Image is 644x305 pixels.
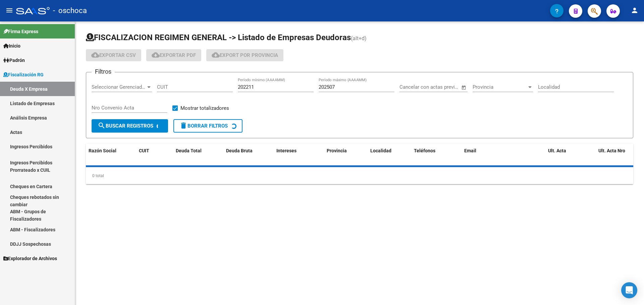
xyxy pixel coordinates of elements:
[89,148,116,153] span: Razón Social
[86,167,633,184] div: 0 total
[324,144,368,166] datatable-header-cell: Provincia
[351,35,367,42] span: (alt+d)
[598,148,625,153] span: Ult. Acta Nro
[621,282,637,298] div: Open Intercom Messenger
[176,148,202,153] span: Deuda Total
[92,84,146,90] span: Seleccionar Gerenciador
[3,71,44,78] span: Fiscalización RG
[370,148,391,153] span: Localidad
[226,148,253,153] span: Deuda Bruta
[3,255,57,262] span: Explorador de Archivos
[274,144,324,166] datatable-header-cell: Intereses
[223,144,274,166] datatable-header-cell: Deuda Bruta
[3,42,20,50] span: Inicio
[139,148,149,153] span: CUIT
[179,123,228,129] span: Borrar Filtros
[462,144,545,166] datatable-header-cell: Email
[173,144,223,166] datatable-header-cell: Deuda Total
[212,51,220,59] mat-icon: cloud_download
[152,52,196,58] span: Exportar PDF
[414,148,435,153] span: Teléfonos
[3,28,38,35] span: Firma Express
[180,104,229,112] span: Mostrar totalizadores
[5,6,13,14] mat-icon: menu
[173,119,243,133] button: Borrar Filtros
[276,148,297,153] span: Intereses
[92,119,168,133] button: Buscar Registros
[98,122,106,130] mat-icon: search
[3,57,25,64] span: Padrón
[92,67,115,76] h3: Filtros
[136,144,173,166] datatable-header-cell: CUIT
[327,148,347,153] span: Provincia
[91,52,136,58] span: Exportar CSV
[152,51,160,59] mat-icon: cloud_download
[206,49,283,61] button: Export por Provincia
[179,122,187,130] mat-icon: delete
[146,49,201,61] button: Exportar PDF
[473,84,527,90] span: Provincia
[545,144,596,166] datatable-header-cell: Ult. Acta
[464,148,476,153] span: Email
[86,49,141,61] button: Exportar CSV
[91,51,99,59] mat-icon: cloud_download
[86,144,136,166] datatable-header-cell: Razón Social
[86,33,351,42] span: FISCALIZACION REGIMEN GENERAL -> Listado de Empresas Deudoras
[98,123,153,129] span: Buscar Registros
[368,144,411,166] datatable-header-cell: Localidad
[411,144,462,166] datatable-header-cell: Teléfonos
[631,6,639,14] mat-icon: person
[460,84,468,91] button: Open calendar
[548,148,566,153] span: Ult. Acta
[53,3,87,18] span: - oschoca
[212,52,278,58] span: Export por Provincia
